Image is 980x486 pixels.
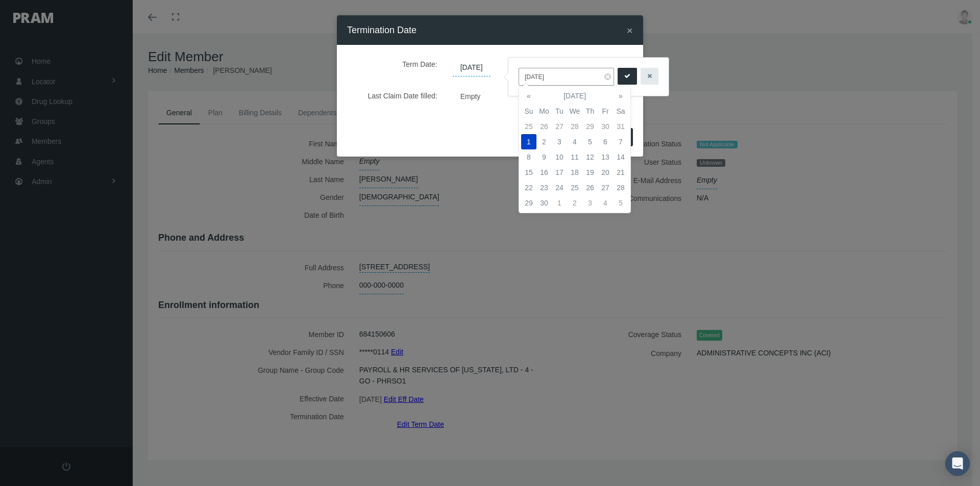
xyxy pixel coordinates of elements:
td: 25 [521,119,536,134]
td: 9 [536,149,552,165]
td: 20 [598,165,613,180]
td: 30 [598,119,613,134]
td: 3 [582,195,598,211]
td: 1 [552,195,567,211]
td: 17 [552,165,567,180]
th: Mo [536,104,552,119]
td: 2 [567,195,582,211]
td: 6 [598,134,613,149]
td: 16 [536,165,552,180]
td: 4 [567,134,582,149]
th: » [613,88,628,104]
td: 27 [598,180,613,195]
td: 3 [552,134,567,149]
td: 18 [567,165,582,180]
th: Tu [552,104,567,119]
span: × [627,24,633,36]
td: 23 [536,180,552,195]
td: 28 [613,180,628,195]
th: We [567,104,582,119]
td: 2 [536,134,552,149]
td: 8 [521,149,536,165]
td: 13 [598,149,613,165]
td: 26 [582,180,598,195]
td: 31 [613,119,628,134]
td: 11 [567,149,582,165]
label: Term Date: [355,55,445,76]
td: 22 [521,180,536,195]
td: 7 [613,134,628,149]
td: 30 [536,195,552,211]
td: 24 [552,180,567,195]
td: 25 [567,180,582,195]
td: 5 [613,195,628,211]
td: 14 [613,149,628,165]
th: Fr [598,104,613,119]
th: Sa [613,104,628,119]
span: Empty [453,89,488,104]
td: 28 [567,119,582,134]
td: 29 [582,119,598,134]
td: 5 [582,134,598,149]
td: 1 [521,134,536,149]
th: « [521,88,536,104]
div: Open Intercom Messenger [945,451,970,476]
label: Last Claim Date filled: [355,87,445,105]
th: Th [582,104,598,119]
th: [DATE] [536,88,613,104]
td: 29 [521,195,536,211]
td: 12 [582,149,598,165]
td: 10 [552,149,567,165]
td: 27 [552,119,567,134]
th: Su [521,104,536,119]
span: [DATE] [453,59,491,76]
td: 4 [598,195,613,211]
td: 21 [613,165,628,180]
td: 15 [521,165,536,180]
h4: Termination Date [347,23,416,37]
td: 26 [536,119,552,134]
button: Close [627,25,633,36]
td: 19 [582,165,598,180]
